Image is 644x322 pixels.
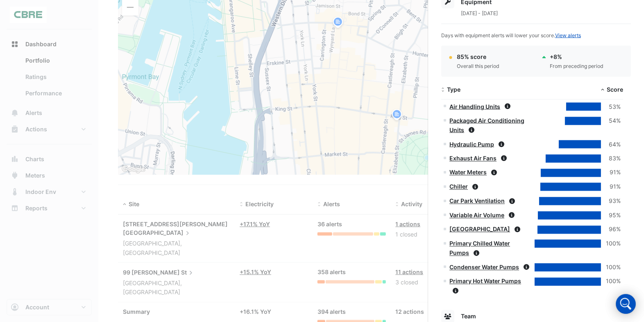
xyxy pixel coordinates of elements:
[441,32,581,38] span: Days with equipment alerts will lower your score.
[601,277,621,286] div: 100%
[461,313,476,320] span: Team
[601,116,621,126] div: 54%
[457,63,499,70] div: Overall this period
[550,52,604,61] div: + 8%
[449,240,510,257] a: Primary Chilled Water Pumps
[449,264,519,271] a: Condenser Water Pumps
[449,226,510,233] a: [GEOGRAPHIC_DATA]
[607,86,623,93] span: Score
[616,294,636,314] div: Open Intercom Messenger
[449,212,504,219] a: Variable Air Volume
[601,102,621,112] div: 53%
[601,182,621,192] div: 91%
[449,198,505,205] a: Car Park Ventilation
[601,140,621,149] div: 64%
[601,168,621,178] div: 91%
[449,278,521,285] a: Primary Hot Water Pumps
[449,183,468,190] a: Chiller
[449,103,500,110] a: Air Handling Units
[601,197,621,206] div: 93%
[601,239,621,249] div: 100%
[601,154,621,164] div: 83%
[447,86,460,93] span: Type
[601,211,621,221] div: 95%
[449,141,494,148] a: Hydraulic Pump
[555,32,581,38] a: View alerts
[601,263,621,272] div: 100%
[449,169,487,176] a: Water Meters
[601,225,621,234] div: 96%
[449,117,524,133] a: Packaged Air Conditioning Units
[449,155,497,162] a: Exhaust Air Fans
[550,63,604,70] div: From preceding period
[461,10,498,16] span: [DATE] - [DATE]
[457,52,499,61] div: 85% score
